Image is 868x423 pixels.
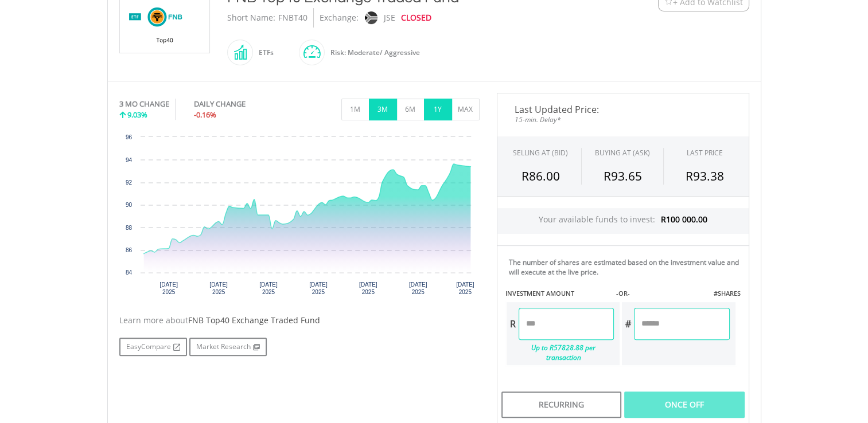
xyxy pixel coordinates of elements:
[188,315,320,326] span: FNB Top40 Exchange Traded Fund
[507,340,614,365] div: Up to R57828.88 per transaction
[521,168,560,184] span: R86.00
[497,208,749,234] div: Your available funds to invest:
[616,289,629,298] label: -OR-
[364,11,377,24] img: jse.png
[194,99,284,109] div: DAILY CHANGE
[513,148,568,158] div: SELLING AT (BID)
[194,109,216,120] span: -0.16%
[227,8,275,28] div: Short Name:
[125,179,132,186] text: 92
[253,39,274,66] div: ETFs
[125,134,132,140] text: 96
[622,308,634,340] div: #
[401,8,431,28] div: CLOSED
[127,109,147,120] span: 9.03%
[278,8,308,28] div: FNBT40
[119,131,480,303] svg: Interactive chart
[424,99,452,120] button: 1Y
[396,99,425,120] button: 6M
[451,99,480,120] button: MAX
[125,202,132,208] text: 90
[369,99,397,120] button: 3M
[507,308,519,340] div: R
[119,315,480,326] div: Learn more about
[320,8,359,28] div: Exchange:
[119,338,187,356] a: EasyCompare
[125,269,132,276] text: 84
[125,247,132,253] text: 86
[259,281,278,295] text: [DATE] 2025
[159,281,178,295] text: [DATE] 2025
[505,289,574,298] label: INVESTMENT AMOUNT
[595,148,650,158] span: BUYING AT (ASK)
[506,114,740,125] span: 15-min. Delay*
[509,257,744,277] div: The number of shares are estimated based on the investment value and will execute at the live price.
[686,168,724,184] span: R93.38
[456,281,474,295] text: [DATE] 2025
[119,131,480,303] div: Chart. Highcharts interactive chart.
[661,214,707,225] span: R100 000.00
[603,168,641,184] span: R93.65
[325,39,420,66] div: Risk: Moderate/ Aggressive
[125,225,132,231] text: 88
[125,157,132,163] text: 94
[687,148,723,158] div: LAST PRICE
[359,281,377,295] text: [DATE] 2025
[501,391,621,418] div: Recurring
[713,289,740,298] label: #SHARES
[119,99,169,109] div: 3 MO CHANGE
[341,99,369,120] button: 1M
[384,8,395,28] div: JSE
[506,105,740,114] span: Last Updated Price:
[209,281,228,295] text: [DATE] 2025
[408,281,427,295] text: [DATE] 2025
[189,338,267,356] a: Market Research
[309,281,328,295] text: [DATE] 2025
[624,391,744,418] div: Once Off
